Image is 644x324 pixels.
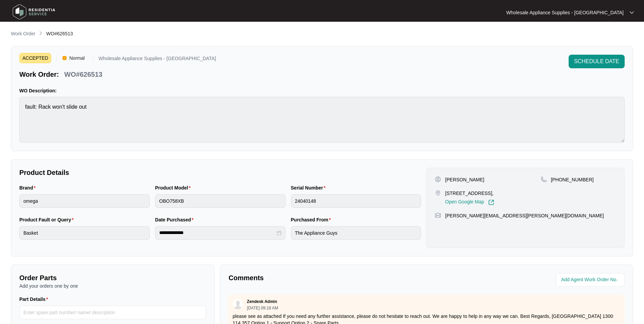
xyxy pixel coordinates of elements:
label: Product Model [155,184,194,191]
img: chevron-right [38,31,43,36]
p: Zendesk Admin [247,299,277,304]
p: [PHONE_NUMBER] [551,176,594,183]
img: Vercel Logo [62,56,67,60]
img: user.svg [233,299,243,309]
label: Date Purchased [155,216,196,223]
img: map-pin [541,176,547,182]
input: Part Details [19,306,206,319]
p: [PERSON_NAME] [445,176,484,183]
span: ACCEPTED [19,53,51,63]
label: Purchased From [291,216,334,223]
p: [STREET_ADDRESS], [445,190,494,197]
input: Brand [19,194,150,208]
p: [PERSON_NAME][EMAIL_ADDRESS][PERSON_NAME][DOMAIN_NAME] [445,212,604,219]
img: dropdown arrow [630,11,634,14]
p: [DATE] 09:18 AM [247,306,278,310]
p: Comments [228,273,422,283]
label: Product Fault or Query [19,216,76,223]
p: Order Parts [19,273,206,283]
label: Serial Number [291,184,328,191]
p: WO#626513 [64,70,102,79]
span: Normal [67,53,87,63]
label: Brand [19,184,38,191]
label: Part Details [19,296,51,303]
input: Add Agent Work Order No. [561,276,621,284]
p: Work Order: [19,70,59,79]
img: user-pin [435,176,441,182]
span: SCHEDULE DATE [574,57,619,66]
p: Add your orders one by one [19,283,206,289]
img: map-pin [435,190,441,196]
img: Link-External [488,199,494,205]
p: Wholesale Appliance Supplies - [GEOGRAPHIC_DATA] [98,56,216,63]
p: WO Description: [19,87,625,94]
button: SCHEDULE DATE [569,55,625,68]
p: Wholesale Appliance Supplies - [GEOGRAPHIC_DATA] [506,9,624,16]
input: Serial Number [291,194,421,208]
p: Product Details [19,168,421,177]
input: Product Fault or Query [19,226,150,240]
input: Product Model [155,194,286,208]
a: Open Google Map [445,199,494,205]
span: WO#626513 [46,31,73,36]
input: Date Purchased [159,229,275,236]
input: Purchased From [291,226,421,240]
img: residentia service logo [10,2,58,22]
textarea: fault: Rack won't slide out [19,97,625,143]
p: Work Order [11,30,35,37]
img: map-pin [435,212,441,218]
a: Work Order [10,30,37,38]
